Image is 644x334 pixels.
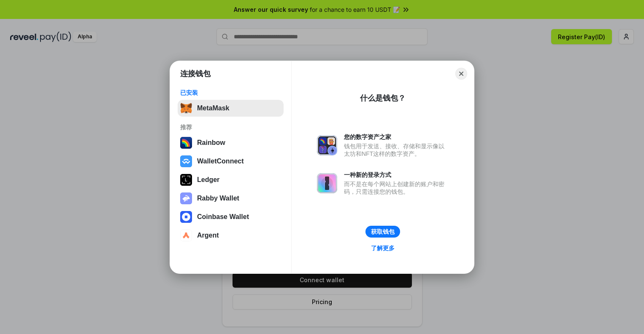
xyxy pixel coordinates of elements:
img: svg+xml,%3Csvg%20xmlns%3D%22http%3A%2F%2Fwww.w3.org%2F2000%2Fsvg%22%20fill%3D%22none%22%20viewBox... [317,135,337,155]
div: Coinbase Wallet [197,213,249,221]
button: Ledger [178,171,284,188]
div: Rabby Wallet [197,195,239,202]
button: MetaMask [178,100,284,117]
img: svg+xml,%3Csvg%20xmlns%3D%22http%3A%2F%2Fwww.w3.org%2F2000%2Fsvg%22%20fill%3D%22none%22%20viewBox... [317,173,337,193]
img: svg+xml,%3Csvg%20width%3D%22120%22%20height%3D%22120%22%20viewBox%3D%220%200%20120%20120%22%20fil... [180,137,192,149]
div: Argent [197,232,219,239]
button: Coinbase Wallet [178,208,284,225]
div: 已安装 [180,89,281,96]
button: Rainbow [178,134,284,151]
button: Rabby Wallet [178,190,284,207]
img: svg+xml,%3Csvg%20width%3D%2228%22%20height%3D%2228%22%20viewBox%3D%220%200%2028%2028%22%20fill%3D... [180,155,192,167]
div: WalletConnect [197,158,244,165]
button: Close [455,68,467,80]
div: 而不是在每个网站上创建新的账户和密码，只需连接您的钱包。 [344,180,449,195]
img: svg+xml,%3Csvg%20xmlns%3D%22http%3A%2F%2Fwww.w3.org%2F2000%2Fsvg%22%20fill%3D%22none%22%20viewBox... [180,192,192,204]
div: 钱包用于发送、接收、存储和显示像以太坊和NFT这样的数字资产。 [344,142,449,158]
div: 推荐 [180,123,281,131]
button: WalletConnect [178,153,284,170]
img: svg+xml,%3Csvg%20width%3D%2228%22%20height%3D%2228%22%20viewBox%3D%220%200%2028%2028%22%20fill%3D... [180,211,192,223]
div: Ledger [197,176,219,184]
div: 什么是钱包？ [360,93,406,103]
img: svg+xml,%3Csvg%20width%3D%2228%22%20height%3D%2228%22%20viewBox%3D%220%200%2028%2028%22%20fill%3D... [180,230,192,241]
h1: 连接钱包 [180,69,211,79]
img: svg+xml,%3Csvg%20fill%3D%22none%22%20height%3D%2233%22%20viewBox%3D%220%200%2035%2033%22%20width%... [180,102,192,114]
button: Argent [178,227,284,244]
a: 了解更多 [366,243,400,254]
div: Rainbow [197,139,225,147]
div: 一种新的登录方式 [344,171,449,179]
img: svg+xml,%3Csvg%20xmlns%3D%22http%3A%2F%2Fwww.w3.org%2F2000%2Fsvg%22%20width%3D%2228%22%20height%3... [180,174,192,186]
button: 获取钱包 [365,226,400,238]
div: 了解更多 [371,244,395,252]
div: 您的数字资产之家 [344,133,449,141]
div: 获取钱包 [371,228,395,235]
div: MetaMask [197,104,229,112]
